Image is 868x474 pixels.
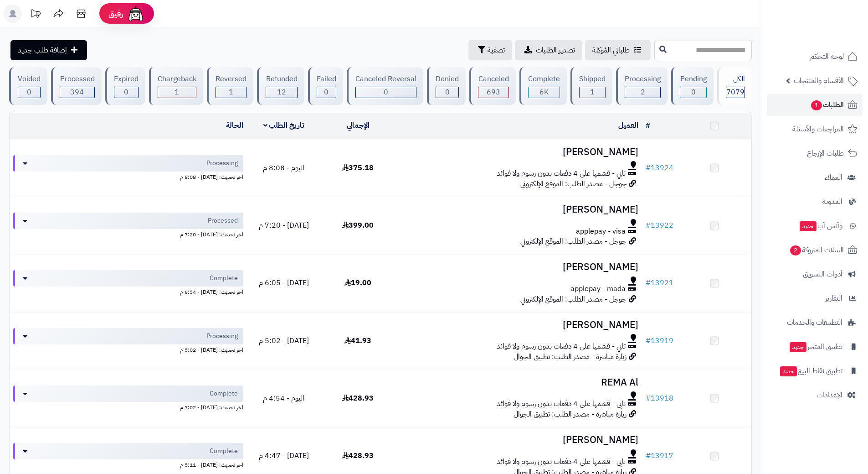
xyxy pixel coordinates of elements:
a: Shipped 1 [569,67,614,105]
span: طلباتي المُوكلة [592,45,630,56]
span: 375.18 [342,162,374,173]
span: [DATE] - 7:20 م [259,220,309,231]
div: 0 [680,87,706,98]
span: التطبيقات والخدمات [787,316,842,329]
h3: [PERSON_NAME] [399,204,638,215]
a: طلبات الإرجاع [767,142,863,164]
div: 1 [216,87,246,98]
span: 0 [384,87,388,98]
span: applepay - mada [570,284,626,294]
div: اخر تحديث: [DATE] - 5:11 م [13,459,243,469]
div: Chargeback [158,74,196,84]
div: اخر تحديث: [DATE] - 8:08 م [13,172,243,181]
span: الأقسام والمنتجات [794,74,844,87]
div: 394 [60,87,94,98]
img: ai-face.png [127,5,145,23]
div: Refunded [266,74,297,84]
a: السلات المتروكة2 [767,239,863,261]
span: إضافة طلب جديد [18,45,67,56]
h3: [PERSON_NAME] [399,435,638,445]
span: 1 [590,87,595,98]
span: 6K [539,87,549,98]
div: الكل [726,74,745,84]
div: Complete [528,74,560,84]
span: المراجعات والأسئلة [792,123,844,135]
h3: [PERSON_NAME] [399,262,638,272]
a: أدوات التسويق [767,263,863,285]
div: 0 [317,87,336,98]
span: 19.00 [344,277,371,288]
span: # [646,450,651,461]
a: #13919 [646,335,673,346]
h3: [PERSON_NAME] [399,147,638,157]
div: 5975 [529,87,560,98]
a: العملاء [767,167,863,188]
a: الإعدادات [767,384,863,406]
span: 1 [229,87,233,98]
div: اخر تحديث: [DATE] - 5:02 م [13,344,243,354]
a: Processed 394 [49,67,103,105]
div: Processing [625,74,661,84]
span: العملاء [825,171,842,184]
h3: REMA Al [399,377,638,388]
span: جديد [790,342,806,352]
span: لوحة التحكم [810,50,844,63]
span: Complete [210,447,238,456]
a: #13918 [646,393,673,404]
a: Expired 0 [103,67,147,105]
div: 2 [625,87,660,98]
span: تطبيق نقاط البيع [779,365,842,377]
span: أدوات التسويق [803,268,842,281]
span: [DATE] - 6:05 م [259,277,309,288]
a: Canceled Reversal 0 [345,67,425,105]
span: اليوم - 4:54 م [263,393,304,404]
a: #13922 [646,220,673,231]
a: Failed 0 [306,67,345,105]
span: Complete [210,274,238,283]
a: لوحة التحكم [767,46,863,68]
div: 0 [114,87,138,98]
a: # [646,120,650,131]
span: جوجل - مصدر الطلب: الموقع الإلكتروني [520,236,627,247]
h3: [PERSON_NAME] [399,320,638,330]
span: زيارة مباشرة - مصدر الطلب: تطبيق الجوال [514,351,627,362]
a: إضافة طلب جديد [10,40,87,60]
a: الحالة [226,120,243,131]
span: [DATE] - 4:47 م [259,450,309,461]
span: 0 [691,87,696,98]
span: 2 [641,87,645,98]
a: المراجعات والأسئلة [767,118,863,140]
div: Canceled Reversal [355,74,416,84]
span: تصدير الطلبات [536,45,575,56]
span: Complete [210,389,238,398]
a: التقارير [767,287,863,309]
span: Processing [206,159,238,168]
span: # [646,220,651,231]
div: Expired [114,74,139,84]
a: Processing 2 [614,67,669,105]
a: تصدير الطلبات [515,40,582,60]
span: 2 [790,245,801,255]
div: 12 [266,87,297,98]
span: التقارير [825,292,842,305]
span: جديد [780,366,797,376]
a: Denied 0 [425,67,467,105]
span: تصفية [488,45,505,56]
div: Voided [18,74,41,84]
div: 693 [478,87,508,98]
span: تابي - قسّمها على 4 دفعات بدون رسوم ولا فوائد [497,457,626,467]
span: 1 [811,100,822,110]
span: تابي - قسّمها على 4 دفعات بدون رسوم ولا فوائد [497,341,626,352]
span: [DATE] - 5:02 م [259,335,309,346]
a: #13917 [646,450,673,461]
span: تطبيق المتجر [789,340,842,353]
a: Pending 0 [669,67,715,105]
a: Reversed 1 [205,67,255,105]
a: #13921 [646,277,673,288]
span: 7079 [726,87,745,98]
div: Pending [680,74,706,84]
span: # [646,277,651,288]
div: Reversed [216,74,247,84]
a: العميل [618,120,638,131]
span: تابي - قسّمها على 4 دفعات بدون رسوم ولا فوائد [497,168,626,179]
